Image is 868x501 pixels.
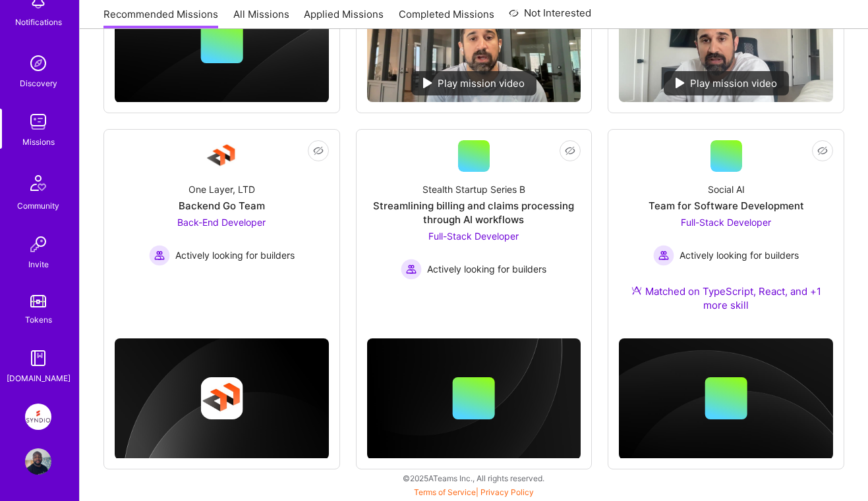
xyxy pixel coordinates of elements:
div: Streamlining billing and claims processing through AI workflows [367,199,581,226]
div: Social AI [708,182,745,196]
div: Tokens [25,313,52,327]
img: cover [367,338,581,460]
span: | [414,487,534,497]
img: Ateam Purple Icon [631,285,642,296]
span: Full-Stack Developer [428,230,519,242]
span: Full-Stack Developer [681,217,771,228]
div: Stealth Startup Series B [422,182,525,196]
div: Team for Software Development [649,199,804,213]
a: Terms of Service [414,487,476,497]
div: Community [17,199,59,213]
a: Stealth Startup Series BStreamlining billing and claims processing through AI workflowsFull-Stack... [367,140,581,294]
div: One Layer, LTD [188,182,255,196]
a: Syndio: Transformation Engine Modernization [22,404,55,430]
img: tokens [30,295,46,307]
span: Actively looking for builders [680,248,799,262]
div: Play mission video [664,71,789,95]
img: User Avatar [25,448,51,475]
div: Play mission video [411,71,536,95]
img: play [423,78,432,88]
div: Discovery [20,76,57,90]
div: Missions [22,135,55,149]
a: Privacy Policy [480,487,534,497]
img: play [676,78,685,88]
div: [DOMAIN_NAME] [7,371,71,385]
img: cover [619,338,833,460]
a: Social AITeam for Software DevelopmentFull-Stack Developer Actively looking for buildersActively ... [619,140,833,328]
a: Applied Missions [304,7,384,29]
img: guide book [25,345,51,371]
img: teamwork [25,109,51,135]
i: icon EyeClosed [817,145,828,156]
span: Actively looking for builders [427,262,546,276]
img: cover [115,338,329,460]
a: All Missions [233,7,289,29]
i: icon EyeClosed [565,145,575,156]
img: Actively looking for builders [401,259,422,280]
img: Syndio: Transformation Engine Modernization [25,404,51,430]
a: Recommended Missions [103,7,218,29]
div: Invite [28,257,49,271]
img: Community [22,167,54,199]
a: User Avatar [22,448,55,475]
i: icon EyeClosed [313,145,324,156]
div: Backend Go Team [179,199,265,213]
div: Notifications [15,15,62,29]
img: Invite [25,231,51,257]
span: Actively looking for builders [175,248,295,262]
img: Company logo [200,377,243,419]
img: discovery [25,50,51,76]
img: Company Logo [206,140,237,172]
img: Actively looking for builders [149,245,170,266]
img: Actively looking for builders [653,245,674,266]
div: Matched on TypeScript, React, and +1 more skill [619,284,833,312]
span: Back-End Developer [177,217,266,228]
a: Not Interested [509,5,591,29]
div: © 2025 ATeams Inc., All rights reserved. [79,461,868,494]
a: Company LogoOne Layer, LTDBackend Go TeamBack-End Developer Actively looking for buildersActively... [115,140,329,294]
a: Completed Missions [399,7,494,29]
